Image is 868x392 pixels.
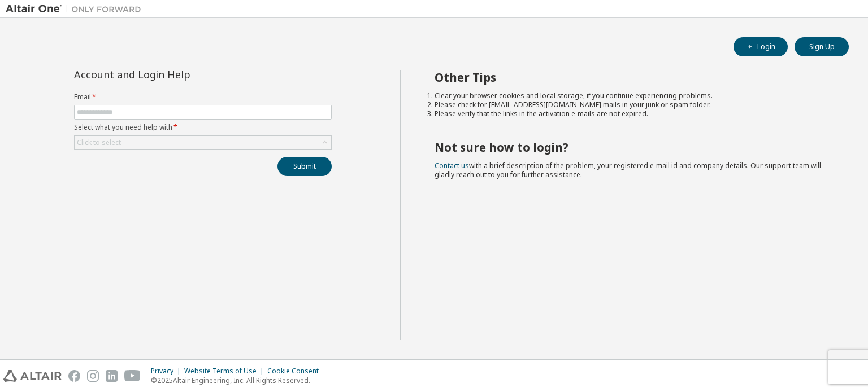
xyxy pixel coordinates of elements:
[75,136,331,149] div: Click to select
[77,138,121,147] div: Click to select
[435,140,829,155] h2: Not sure how to login?
[74,93,332,102] label: Email
[277,157,332,176] button: Submit
[6,3,147,15] img: Altair One
[68,370,80,382] img: facebook.svg
[267,367,325,376] div: Cookie Consent
[151,367,184,376] div: Privacy
[74,70,280,79] div: Account and Login Help
[106,370,118,382] img: linkedin.svg
[435,161,469,170] a: Contact us
[87,370,99,382] img: instagram.svg
[795,37,849,56] button: Sign Up
[435,161,821,179] span: with a brief description of the problem, your registered e-mail id and company details. Our suppo...
[124,370,141,382] img: youtube.svg
[74,123,332,132] label: Select what you need help with
[734,37,788,56] button: Login
[3,370,62,382] img: altair_logo.svg
[435,100,829,109] li: Please check for [EMAIL_ADDRESS][DOMAIN_NAME] mails in your junk or spam folder.
[435,91,829,100] li: Clear your browser cookies and local storage, if you continue experiencing problems.
[435,70,829,85] h2: Other Tips
[435,109,829,118] li: Please verify that the links in the activation e-mails are not expired.
[184,367,267,376] div: Website Terms of Use
[151,376,325,385] p: © 2025 Altair Engineering, Inc. All Rights Reserved.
